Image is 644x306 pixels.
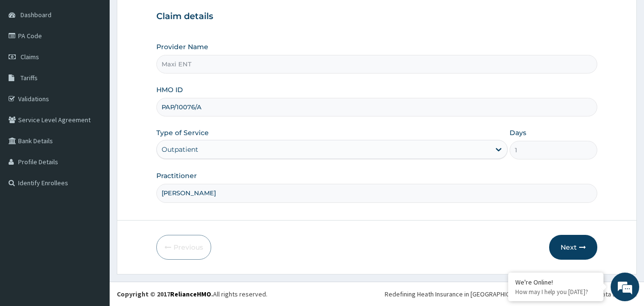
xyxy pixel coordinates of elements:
[515,278,596,286] div: We're Online!
[55,92,132,189] span: We're online!
[156,171,197,180] label: Practitioner
[156,85,183,95] label: HMO ID
[549,235,597,260] button: Next
[515,288,596,296] p: How may I help you today?
[156,98,598,116] input: Enter HMO ID
[156,184,598,202] input: Enter Name
[5,204,182,238] textarea: Type your message and hit 'Enter'
[50,53,160,66] div: Chat with us now
[156,128,209,137] label: Type of Service
[385,289,637,299] div: Redefining Heath Insurance in [GEOGRAPHIC_DATA] using Telemedicine and Data Science!
[156,42,208,52] label: Provider Name
[20,53,39,61] span: Claims
[20,74,38,82] span: Tariffs
[18,48,39,72] img: d_794563401_company_1708531726252_794563401
[170,290,211,298] a: RelianceHMO
[117,290,213,298] strong: Copyright © 2017 .
[162,145,198,154] div: Outpatient
[156,235,211,260] button: Previous
[156,5,179,28] div: Minimize live chat window
[156,11,598,22] h3: Claim details
[110,282,644,306] footer: All rights reserved.
[510,128,526,137] label: Days
[20,11,51,19] span: Dashboard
